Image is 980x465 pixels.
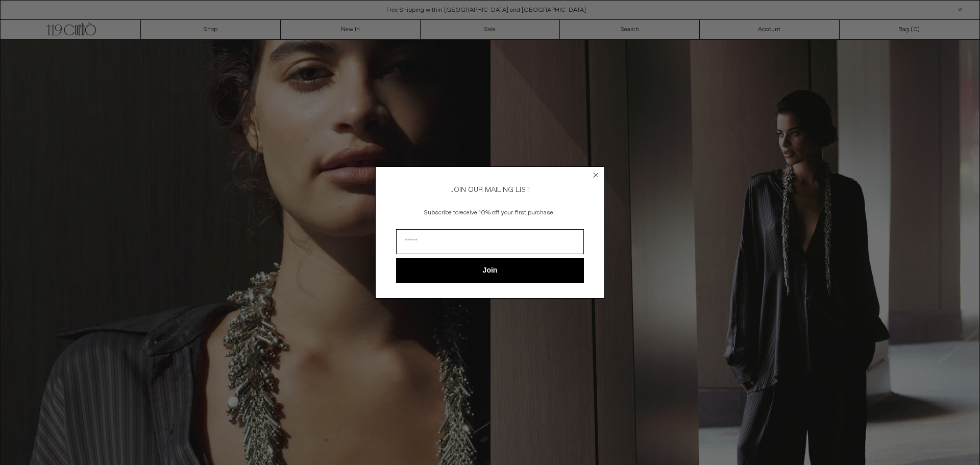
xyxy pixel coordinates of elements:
button: Join [396,258,584,283]
button: Close dialog [591,170,601,180]
span: Subscribe to [424,209,458,217]
span: receive 10% off your first purchase [458,209,553,217]
span: JOIN OUR MAILING LIST [450,185,530,194]
input: Email [396,229,584,254]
